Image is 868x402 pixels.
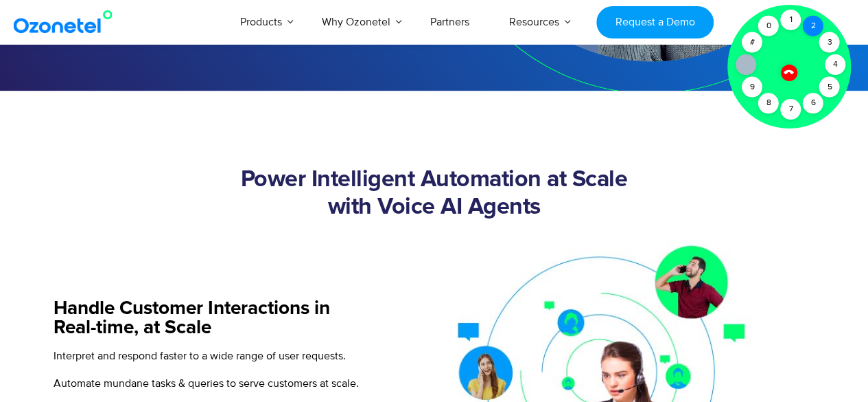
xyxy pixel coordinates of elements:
[758,16,779,36] div: 0
[780,99,801,120] div: 7
[803,16,823,36] div: 2
[742,77,762,98] div: 9
[758,93,779,113] div: 8
[54,377,359,390] span: Automate mundane tasks & queries to serve customers at scale.
[54,299,360,337] h5: Handle Customer Interactions in Real-time, at Scale
[825,54,845,75] div: 4
[803,93,823,113] div: 6
[780,10,801,30] div: 1
[596,6,714,38] a: Request a Demo
[54,349,346,363] span: Interpret and respond faster to a wide range of user requests.
[54,166,815,221] h2: Power Intelligent Automation at Scale with Voice AI Agents
[819,32,840,53] div: 3
[742,32,762,53] div: #
[819,77,840,98] div: 5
